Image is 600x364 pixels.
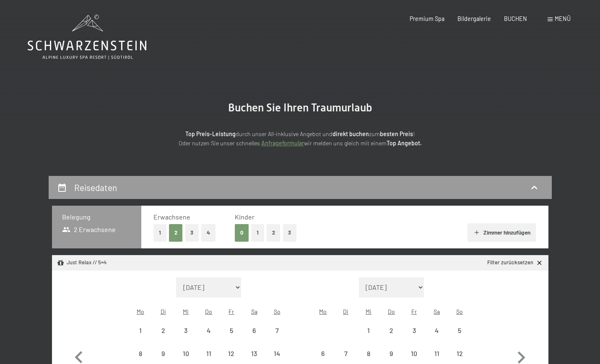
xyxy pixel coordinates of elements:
button: 2 [267,224,281,241]
div: Mon Sep 01 2025 [129,319,152,341]
span: Menü [555,15,571,22]
a: BUCHEN [504,15,527,22]
abbr: Samstag [251,308,257,315]
span: 2 Erwachsene [62,225,116,234]
abbr: Dienstag [161,308,166,315]
span: Kinder [235,213,255,221]
h2: Reisedaten [74,182,117,193]
abbr: Freitag [411,308,417,315]
div: Sun Oct 05 2025 [448,319,471,341]
div: Tue Sep 02 2025 [152,319,174,341]
strong: besten Preis [380,130,413,137]
abbr: Sonntag [456,308,463,315]
div: Anreise nicht möglich [243,319,265,341]
div: 4 [198,327,219,348]
div: 2 [381,327,402,348]
abbr: Mittwoch [366,308,371,315]
div: Anreise nicht möglich [448,319,471,341]
strong: Top Angebot. [387,139,422,147]
h3: Belegung [62,212,131,222]
div: Wed Sep 03 2025 [174,319,197,341]
abbr: Samstag [434,308,440,315]
abbr: Donnerstag [205,308,212,315]
button: 3 [283,224,297,241]
div: Anreise nicht möglich [265,319,288,341]
abbr: Montag [137,308,144,315]
div: Anreise nicht möglich [403,319,425,341]
button: 4 [201,224,216,241]
div: Fri Sep 05 2025 [220,319,243,341]
abbr: Freitag [229,308,234,315]
button: 3 [185,224,199,241]
div: Just Relax // 5=4 [57,259,106,266]
div: Anreise nicht möglich [220,319,243,341]
a: Bildergalerie [457,15,491,22]
span: Erwachsene [153,213,190,221]
abbr: Sonntag [274,308,281,315]
div: 2 [153,327,174,348]
abbr: Dienstag [343,308,348,315]
div: 5 [449,327,470,348]
div: Thu Oct 02 2025 [380,319,403,341]
button: Zimmer hinzufügen [468,223,536,242]
button: 1 [153,224,166,241]
div: 7 [266,327,287,348]
a: Premium Spa [410,15,444,22]
div: Sat Sep 06 2025 [243,319,265,341]
div: 1 [358,327,379,348]
a: Filter zurücksetzen [487,259,543,266]
strong: direkt buchen [332,130,369,137]
button: 2 [169,224,183,241]
div: Sat Oct 04 2025 [426,319,448,341]
div: Anreise nicht möglich [426,319,448,341]
button: 0 [235,224,249,241]
strong: Top Preis-Leistung [185,130,236,137]
a: Anfrageformular [261,139,304,147]
div: Anreise nicht möglich [380,319,403,341]
abbr: Mittwoch [183,308,189,315]
div: 6 [244,327,265,348]
div: Thu Sep 04 2025 [197,319,220,341]
abbr: Montag [319,308,327,315]
div: Wed Oct 01 2025 [357,319,380,341]
svg: Angebot/Paket [57,259,64,266]
div: Anreise nicht möglich [129,319,152,341]
div: 4 [426,327,447,348]
div: Anreise nicht möglich [152,319,174,341]
div: 5 [221,327,242,348]
p: durch unser All-inklusive Angebot und zum ! Oder nutzen Sie unser schnelles wir melden uns gleich... [116,129,485,148]
div: Anreise nicht möglich [174,319,197,341]
div: Anreise nicht möglich [357,319,380,341]
abbr: Donnerstag [388,308,395,315]
div: Anreise nicht möglich [197,319,220,341]
div: Fri Oct 03 2025 [403,319,425,341]
button: 1 [251,224,264,241]
span: Buchen Sie Ihren Traumurlaub [228,101,372,114]
div: 3 [403,327,424,348]
div: Sun Sep 07 2025 [265,319,288,341]
div: 3 [175,327,196,348]
div: 1 [130,327,151,348]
